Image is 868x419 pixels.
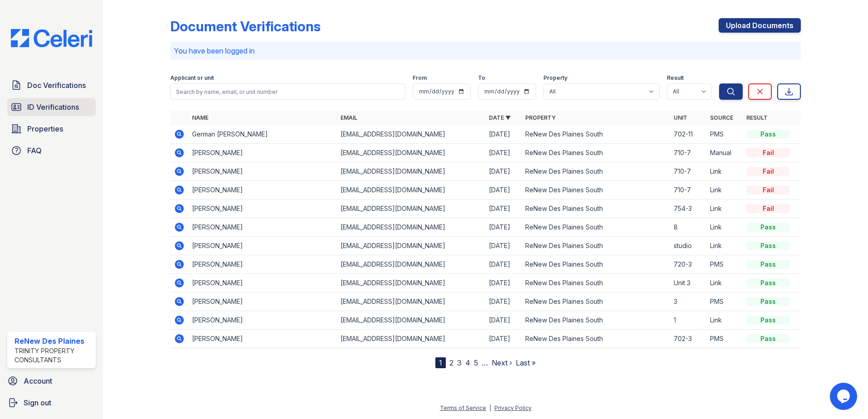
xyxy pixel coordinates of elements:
div: Trinity Property Consultants [15,346,92,365]
div: Pass [746,278,790,287]
td: 710-7 [670,144,706,162]
td: [EMAIL_ADDRESS][DOMAIN_NAME] [337,237,485,255]
a: Result [746,114,768,121]
td: PMS [706,330,743,348]
td: ReNew Des Plaines South [522,274,670,292]
td: Manual [706,144,743,162]
a: Unit [674,114,687,121]
td: [PERSON_NAME] [188,181,337,200]
td: [PERSON_NAME] [188,292,337,311]
td: [EMAIL_ADDRESS][DOMAIN_NAME] [337,274,485,292]
td: 720-3 [670,255,706,274]
a: 4 [465,358,470,367]
button: Sign out [4,394,99,412]
td: German [PERSON_NAME] [188,125,337,144]
label: Property [543,74,567,82]
a: ID Verifications [7,98,96,116]
td: [DATE] [485,292,522,311]
td: [DATE] [485,311,522,330]
td: 3 [670,292,706,311]
td: [EMAIL_ADDRESS][DOMAIN_NAME] [337,181,485,200]
td: 710-7 [670,162,706,181]
td: ReNew Des Plaines South [522,162,670,181]
td: [EMAIL_ADDRESS][DOMAIN_NAME] [337,311,485,330]
td: 702-11 [670,125,706,144]
td: [PERSON_NAME] [188,330,337,348]
td: Link [706,162,743,181]
td: Link [706,218,743,237]
td: [DATE] [485,237,522,255]
td: [PERSON_NAME] [188,218,337,237]
p: You have been logged in [174,45,797,56]
a: FAQ [7,141,96,160]
input: Search by name, email, or unit number [170,83,405,100]
a: Name [192,114,208,121]
td: [DATE] [485,144,522,162]
td: [DATE] [485,125,522,144]
td: [EMAIL_ADDRESS][DOMAIN_NAME] [337,292,485,311]
a: Date ▼ [489,114,511,121]
label: From [413,74,427,82]
div: Document Verifications [170,18,321,34]
td: [DATE] [485,255,522,274]
div: Pass [746,260,790,269]
a: Email [340,114,357,121]
span: Properties [27,123,63,134]
td: ReNew Des Plaines South [522,200,670,218]
td: [PERSON_NAME] [188,144,337,162]
span: … [482,357,488,368]
label: To [478,74,485,82]
div: Pass [746,130,790,139]
td: Link [706,200,743,218]
td: ReNew Des Plaines South [522,218,670,237]
td: 702-3 [670,330,706,348]
td: ReNew Des Plaines South [522,144,670,162]
img: CE_Logo_Blue-a8612792a0a2168367f1c8372b55b34899dd931a85d93a1a3d3e32e68fde9ad4.png [4,29,99,47]
td: 754-3 [670,200,706,218]
div: Fail [746,204,790,213]
div: Fail [746,148,790,157]
div: Pass [746,297,790,306]
td: [DATE] [485,274,522,292]
td: ReNew Des Plaines South [522,255,670,274]
td: 710-7 [670,181,706,200]
td: [EMAIL_ADDRESS][DOMAIN_NAME] [337,330,485,348]
td: [EMAIL_ADDRESS][DOMAIN_NAME] [337,125,485,144]
a: Last » [516,358,536,367]
label: Applicant or unit [170,74,214,82]
div: ReNew Des Plaines [15,336,92,346]
td: [EMAIL_ADDRESS][DOMAIN_NAME] [337,218,485,237]
a: Terms of Service [440,404,486,411]
td: [PERSON_NAME] [188,200,337,218]
td: PMS [706,292,743,311]
a: 2 [449,358,454,367]
td: Link [706,237,743,255]
td: 8 [670,218,706,237]
td: [DATE] [485,330,522,348]
td: ReNew Des Plaines South [522,125,670,144]
td: studio [670,237,706,255]
td: ReNew Des Plaines South [522,330,670,348]
a: Next › [492,358,512,367]
a: Account [4,372,99,390]
span: Sign out [24,397,51,408]
div: Pass [746,223,790,232]
a: Doc Verifications [7,76,96,94]
a: Upload Documents [719,18,801,33]
td: [PERSON_NAME] [188,274,337,292]
td: Link [706,311,743,330]
td: [DATE] [485,218,522,237]
td: PMS [706,255,743,274]
span: Account [24,375,52,386]
a: 3 [457,358,462,367]
td: ReNew Des Plaines South [522,181,670,200]
td: Link [706,181,743,200]
label: Result [667,74,684,82]
td: [DATE] [485,200,522,218]
td: [PERSON_NAME] [188,255,337,274]
td: [EMAIL_ADDRESS][DOMAIN_NAME] [337,200,485,218]
td: [PERSON_NAME] [188,162,337,181]
a: Properties [7,120,96,138]
a: Source [710,114,733,121]
td: [PERSON_NAME] [188,311,337,330]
